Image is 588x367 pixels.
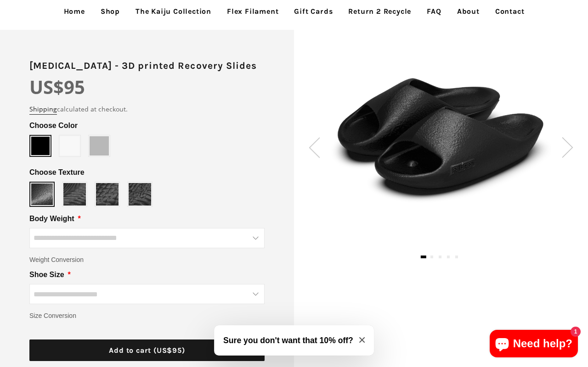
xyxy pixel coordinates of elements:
button: 2 [430,256,433,258]
div: calculated at checkout. [29,104,265,114]
button: 4 [447,256,450,258]
img: SVG Icon [309,137,320,158]
button: Add to cart (US$95) [29,339,265,361]
img: SVG Icon [562,137,573,158]
img: https://cdn.shopify.com/s/files/1/2395/9785/files/Texture-Gyri.png?v=1740121242 [129,183,151,206]
span: Weight Conversion [29,255,84,265]
img: https://cdn.shopify.com/s/files/1/2395/9785/files/Texture-Slate.png?v=1740121210 [31,183,53,205]
span: Body Weight [29,213,76,224]
img: https://cdn.shopify.com/s/files/1/2395/9785/files/Texture-Eirean.png?v=1740121219 [63,183,86,206]
inbox-online-store-chat: Shopify online store chat [487,330,581,360]
button: 5 [455,256,458,258]
input: Shoe Size [29,284,265,304]
span: Size Conversion [29,311,76,321]
img: Slate-Black [331,67,551,207]
button: 3 [439,256,441,258]
button: 1 [421,256,427,258]
span: Shoe Size [29,269,66,280]
span: Choose Texture [29,167,86,178]
span: US$95 [29,74,85,100]
span: Choose Color [29,120,79,131]
input: Body Weight [29,228,265,248]
img: https://cdn.shopify.com/s/files/1/2395/9785/files/Texture-Weave.png?v=1740121232 [96,183,119,206]
a: Shipping [29,105,57,115]
h2: [MEDICAL_DATA] - 3D printed Recovery Slides [29,59,265,72]
span: (US$95) [153,346,185,355]
span: Add to cart [109,346,185,355]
